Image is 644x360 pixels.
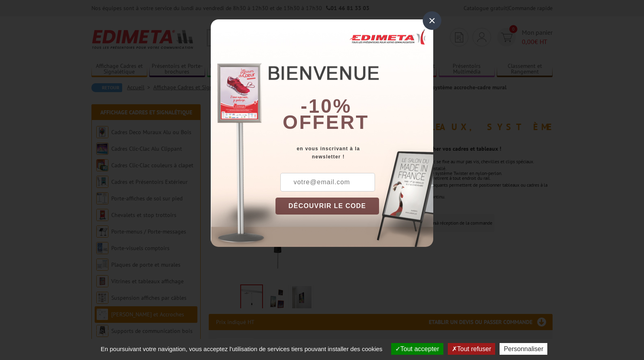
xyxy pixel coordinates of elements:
[280,173,375,192] input: votre@email.com
[275,198,379,215] button: DÉCOUVRIR LE CODE
[283,112,369,133] font: offert
[301,95,352,117] b: -10%
[448,343,495,355] button: Tout refuser
[391,343,443,355] button: Tout accepter
[97,345,387,352] span: En poursuivant votre navigation, vous acceptez l'utilisation de services tiers pouvant installer ...
[423,11,441,30] div: ×
[500,343,547,355] button: Personnaliser (fenêtre modale)
[275,145,433,161] div: en vous inscrivant à la newsletter !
